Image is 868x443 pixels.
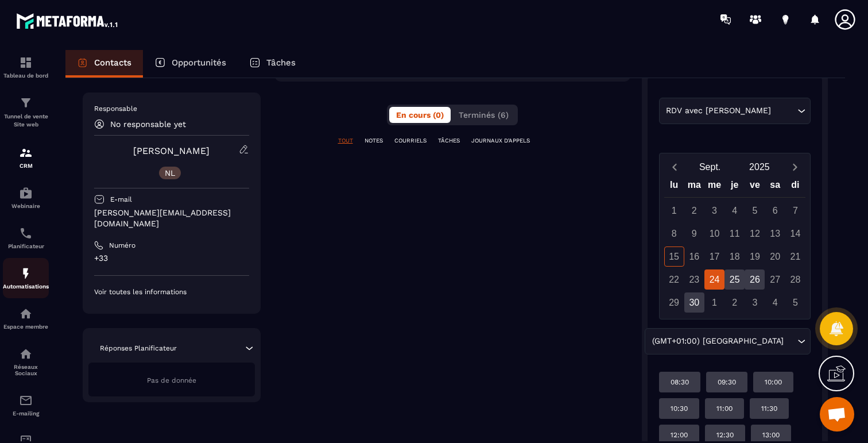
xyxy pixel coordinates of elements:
[19,96,33,110] img: formation
[3,72,49,79] p: Tableau de bord
[143,50,238,78] a: Opportunités
[664,159,685,175] button: Previous month
[94,287,249,296] p: Voir toutes les informations
[3,113,49,129] p: Tunnel de vente Site web
[745,292,765,313] div: 3
[704,177,724,197] div: me
[745,246,765,267] div: 19
[172,57,226,68] p: Opportunités
[745,269,765,290] div: 26
[724,177,745,197] div: je
[745,201,765,221] div: 5
[684,201,704,221] div: 2
[3,163,49,169] p: CRM
[724,201,745,221] div: 4
[110,195,132,204] p: E-mail
[3,137,49,178] a: formationformationCRM
[785,224,805,244] div: 14
[820,397,854,432] div: Ouvrir le chat
[716,404,733,413] p: 11:00
[664,224,684,244] div: 8
[19,394,33,407] img: email
[266,57,296,68] p: Tâches
[396,110,444,120] span: En cours (0)
[762,430,780,440] p: 13:00
[394,137,427,145] p: COURRIELS
[3,87,49,137] a: formationformationTunnel de vente Site web
[3,243,49,249] p: Planificateur
[664,105,774,117] span: RDV avec [PERSON_NAME]
[704,201,724,221] div: 3
[19,146,33,160] img: formation
[704,269,724,290] div: 24
[671,404,688,413] p: 10:30
[664,292,684,313] div: 29
[3,258,49,298] a: automationsautomationsAutomatisations
[338,137,353,145] p: TOUT
[684,246,704,267] div: 16
[765,201,785,221] div: 6
[765,177,785,197] div: sa
[649,335,786,348] span: (GMT+01:00) [GEOGRAPHIC_DATA]
[724,246,745,267] div: 18
[238,50,307,78] a: Tâches
[389,107,451,123] button: En cours (0)
[19,186,33,200] img: automations
[3,385,49,425] a: emailemailE-mailing
[19,307,33,321] img: automations
[671,430,688,440] p: 12:00
[785,269,805,290] div: 28
[94,57,131,68] p: Contacts
[671,377,689,387] p: 08:30
[365,137,383,145] p: NOTES
[684,269,704,290] div: 23
[684,224,704,244] div: 9
[3,410,49,417] p: E-mailing
[165,169,175,177] p: NL
[3,178,49,218] a: automationsautomationsWebinaire
[716,430,734,440] p: 12:30
[724,224,745,244] div: 11
[19,56,33,70] img: formation
[471,137,530,145] p: JOURNAUX D'APPELS
[724,292,745,313] div: 2
[94,104,249,113] p: Responsable
[765,292,785,313] div: 4
[664,177,806,313] div: Calendar wrapper
[761,404,777,413] p: 11:30
[452,107,516,123] button: Terminés (6)
[785,246,805,267] div: 21
[704,224,724,244] div: 10
[3,218,49,258] a: schedulerschedulerPlanificateur
[3,323,49,330] p: Espace membre
[16,10,119,31] img: logo
[133,145,210,156] a: [PERSON_NAME]
[438,137,460,145] p: TÂCHES
[65,50,143,78] a: Contacts
[109,241,135,250] p: Numéro
[785,292,805,313] div: 5
[3,203,49,209] p: Webinaire
[664,177,684,197] div: lu
[684,177,704,197] div: ma
[3,47,49,87] a: formationformationTableau de bord
[718,377,736,387] p: 09:30
[664,246,684,267] div: 15
[765,269,785,290] div: 27
[3,338,49,385] a: social-networksocial-networkRéseaux Sociaux
[765,377,782,387] p: 10:00
[459,110,509,120] span: Terminés (6)
[94,253,249,264] p: +33
[685,157,735,177] button: Open months overlay
[765,224,785,244] div: 13
[704,292,724,313] div: 1
[664,269,684,290] div: 22
[664,201,806,313] div: Calendar days
[745,224,765,244] div: 12
[19,267,33,280] img: automations
[3,364,49,376] p: Réseaux Sociaux
[3,298,49,338] a: automationsautomationsEspace membre
[785,177,805,197] div: di
[100,344,177,353] p: Réponses Planificateur
[784,159,805,175] button: Next month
